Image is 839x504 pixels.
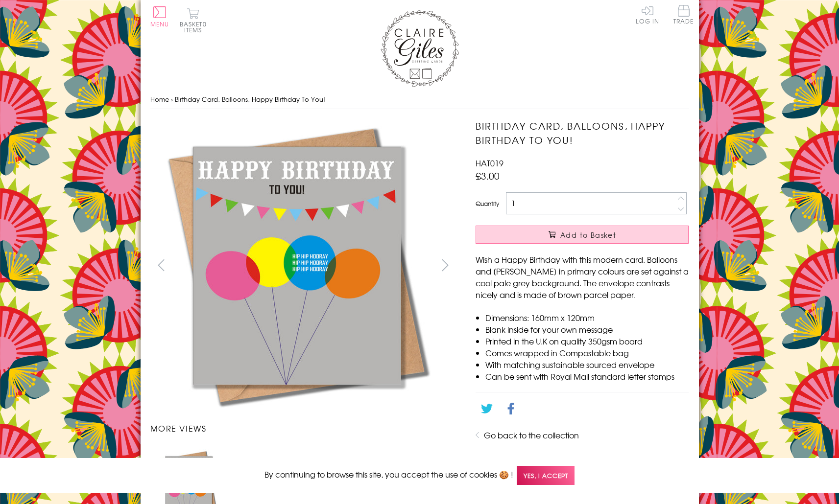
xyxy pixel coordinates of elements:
[636,5,659,24] a: Log In
[171,94,173,104] span: ›
[150,90,689,110] nav: breadcrumbs
[560,230,616,240] span: Add to Basket
[150,20,169,28] span: Menu
[485,347,689,359] li: Comes wrapped in Compostable bag
[381,10,459,87] img: Claire Giles Greetings Cards
[485,359,689,370] li: With matching sustainable sourced envelope
[673,5,694,26] a: Trade
[476,157,503,169] span: HAT019
[485,335,689,347] li: Printed in the U.K on quality 350gsm board
[476,119,689,147] h1: Birthday Card, Balloons, Happy Birthday To You!
[485,312,689,323] li: Dimensions: 160mm x 120mm
[476,169,500,183] span: £3.00
[434,254,456,276] button: next
[150,6,169,27] button: Menu
[517,466,575,485] span: Yes, I accept
[150,254,172,276] button: prev
[150,119,444,412] img: Birthday Card, Balloons, Happy Birthday To You!
[150,94,169,104] a: Home
[180,8,207,33] button: Basket0 items
[485,370,689,382] li: Can be sent with Royal Mail standard letter stamps
[175,94,325,104] span: Birthday Card, Balloons, Happy Birthday To You!
[673,5,694,24] span: Trade
[264,456,265,456] img: Birthday Card, Balloons, Happy Birthday To You!
[484,429,579,441] a: Go back to the collection
[184,20,207,34] span: 0 items
[476,253,689,300] p: Wish a Happy Birthday with this modern card. Balloons and [PERSON_NAME] in primary colours are se...
[485,323,689,335] li: Blank inside for your own message
[476,199,499,208] label: Quantity
[476,226,689,244] button: Add to Basket
[150,422,456,434] h3: More views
